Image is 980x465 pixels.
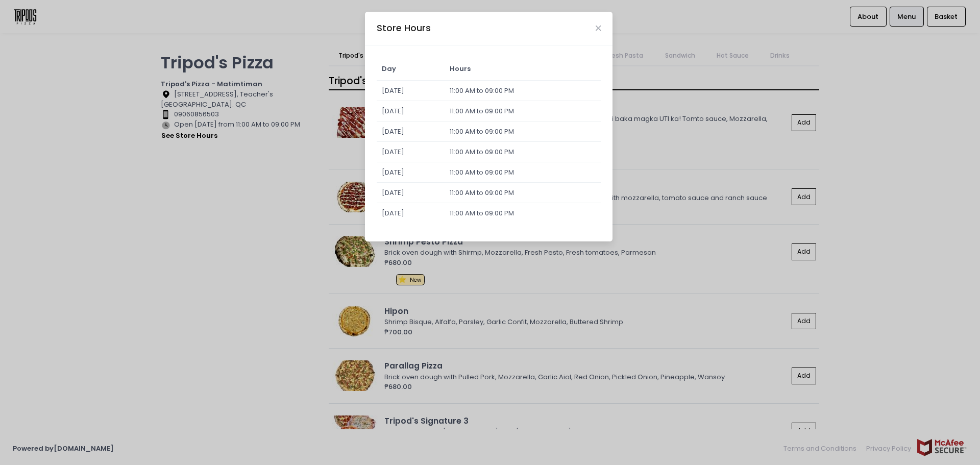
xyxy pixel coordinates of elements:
[445,203,601,224] td: 11:00 AM to 09:00 PM
[445,183,601,203] td: 11:00 AM to 09:00 PM
[596,26,601,31] button: Close
[445,81,601,101] td: 11:00 AM to 09:00 PM
[377,21,431,35] div: Store Hours
[445,57,601,81] td: Hours
[377,183,445,203] td: [DATE]
[445,142,601,162] td: 11:00 AM to 09:00 PM
[377,101,445,121] td: [DATE]
[377,203,445,224] td: [DATE]
[377,121,445,142] td: [DATE]
[445,101,601,121] td: 11:00 AM to 09:00 PM
[377,162,445,183] td: [DATE]
[377,81,445,101] td: [DATE]
[377,57,445,81] td: Day
[377,142,445,162] td: [DATE]
[445,121,601,142] td: 11:00 AM to 09:00 PM
[445,162,601,183] td: 11:00 AM to 09:00 PM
